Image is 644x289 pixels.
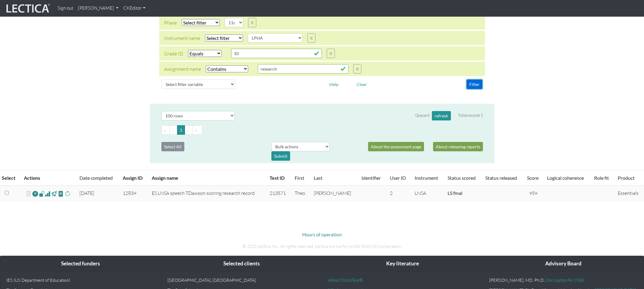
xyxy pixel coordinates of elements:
td: Essentials [614,186,644,202]
a: About DiscoTest® [328,278,363,283]
button: X [327,49,335,58]
span: rescore [65,190,70,197]
div: Instrument name [164,34,200,42]
ul: Pagination [161,125,483,135]
span: delete [26,189,31,198]
a: Role fit [594,175,609,181]
a: User ID [390,175,406,181]
button: refresh [432,111,451,120]
button: Select All [161,142,184,151]
button: X [307,33,316,43]
div: Advisory Board [483,256,644,271]
button: Go to page 1 [177,125,185,135]
a: Help [327,81,341,87]
a: Identifier [361,175,381,181]
th: Actions [20,171,76,186]
th: Assign name [148,171,266,186]
div: Queue 0 Total records 1 [415,111,483,120]
div: Phase [164,19,177,26]
span: view [39,190,45,197]
button: Help [327,80,341,89]
button: Clear [354,80,370,89]
div: Key literature [322,256,483,271]
a: Last [314,175,322,181]
a: Product [618,175,635,181]
a: Instrument [415,175,438,181]
td: 2 [386,186,411,202]
a: About the assessment page [368,142,424,151]
td: Theo [291,186,310,202]
span: view [51,190,57,197]
div: Selected clients [161,256,322,271]
div: Assignment name [164,65,201,73]
td: ES LNSA speech TDawson scoring research record [148,186,266,202]
a: About releasing reports [433,142,483,151]
a: Hours of operation [302,232,342,237]
a: Logical coherence [547,175,584,181]
a: Sign out [55,2,76,14]
th: Test ID [266,171,291,186]
th: Assign ID [119,171,148,186]
p: © 2025 Lectica, Inc. All rights reserved. Lectica is a not for profit 501(c)(3) corporation. [154,243,490,250]
td: [DATE] [76,186,119,202]
td: [PERSON_NAME] [310,186,358,202]
a: Reopen [32,189,38,198]
a: Score [527,175,539,181]
div: Grade ID [164,50,183,57]
span: 959 [529,190,537,196]
div: Submit [271,151,290,161]
img: lecticalive [5,3,50,14]
p: [PERSON_NAME], MD, Ph.D., [489,278,638,283]
td: 213571 [266,186,291,202]
div: Selected funders [0,256,161,271]
a: Completed = assessment has been completed; CS scored = assessment has been CLAS scored; LS scored... [448,190,462,196]
span: Analyst score [45,190,50,197]
button: X [248,18,256,27]
button: Filter [467,80,482,89]
a: Status released [485,175,517,181]
span: view [58,190,64,197]
td: LNSA [411,186,444,202]
p: [GEOGRAPHIC_DATA], [GEOGRAPHIC_DATA] [167,278,316,283]
a: Date completed [79,175,113,181]
a: [PERSON_NAME] [76,2,121,14]
button: X [353,64,361,74]
a: One Laptop Per Child [545,278,584,283]
a: Status scored [448,175,476,181]
a: CKEditor [121,2,148,14]
p: IES (US Department of Education) [6,278,155,283]
a: First [295,175,304,181]
td: 12839 [119,186,148,202]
